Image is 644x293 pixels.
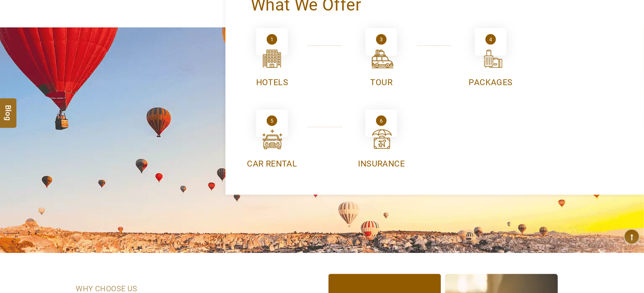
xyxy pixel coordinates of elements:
div: 5 [267,116,277,126]
div: car rental [223,158,322,170]
div: Hotels [223,76,322,89]
div: 1 [267,34,277,45]
div: 4 [485,34,496,45]
div: Tour [332,76,431,89]
div: 6 [376,116,387,126]
div: Packages [441,76,541,89]
div: insurance [332,158,431,170]
div: 3 [376,34,387,45]
span: Blog [3,105,14,112]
